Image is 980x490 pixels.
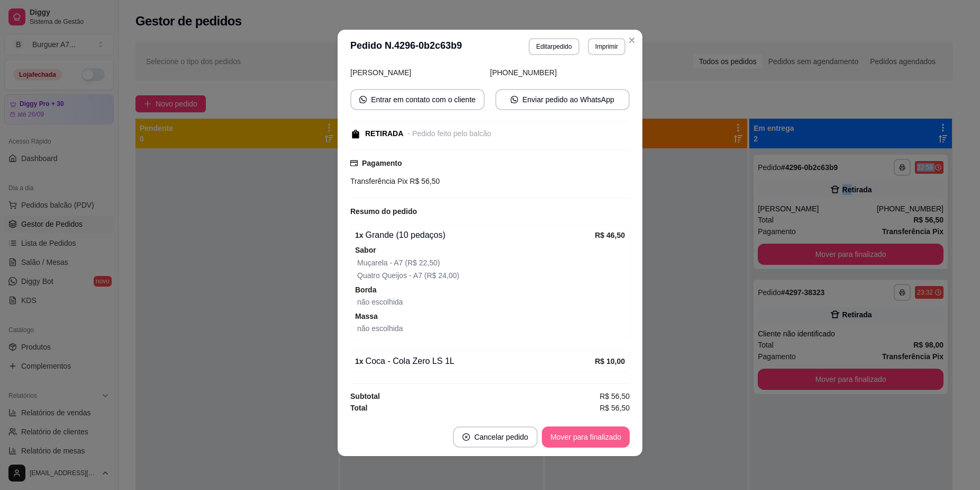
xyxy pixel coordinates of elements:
span: [PERSON_NAME] [350,68,411,77]
span: whats-app [359,96,367,103]
strong: Massa [355,312,378,320]
span: Transferência Pix [350,177,407,185]
button: Mover para finalizado [542,426,630,448]
span: [PHONE_NUMBER] [490,68,557,77]
strong: Total [350,404,367,412]
span: whats-app [511,96,518,103]
div: Grande (10 pedaços) [355,229,595,242]
button: Editarpedido [529,38,579,55]
span: (R$ 24,00) [422,271,459,280]
strong: Borda [355,286,376,294]
button: whats-appEnviar pedido ao WhatsApp [495,89,630,110]
span: R$ 56,50 [407,177,440,185]
strong: Sabor [355,246,376,254]
h3: Pedido N. 4296-0b2c63b9 [350,38,462,55]
span: (R$ 22,50) [403,259,440,267]
span: Quatro Queijos - A7 [357,271,422,280]
strong: R$ 10,00 [595,357,625,366]
span: Muçarela - A7 [357,259,403,267]
span: credit-card [350,159,358,167]
span: não escolhida [357,298,403,306]
strong: 1 x [355,357,364,366]
button: close-circleCancelar pedido [453,426,538,448]
strong: 1 x [355,231,364,239]
span: R$ 56,50 [600,402,630,414]
strong: Resumo do pedido [350,207,417,216]
button: Close [623,32,640,49]
strong: R$ 46,50 [595,231,625,239]
span: close-circle [462,433,470,441]
div: - Pedido feito pelo balcão [407,128,491,139]
button: Imprimir [588,38,625,55]
span: não escolhida [357,324,403,333]
strong: Subtotal [350,392,380,400]
div: Coca - Cola Zero LS 1L [355,355,595,368]
span: R$ 56,50 [600,390,630,402]
strong: Pagamento [362,159,402,167]
button: whats-appEntrar em contato com o cliente [350,89,485,110]
div: RETIRADA [365,128,403,139]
